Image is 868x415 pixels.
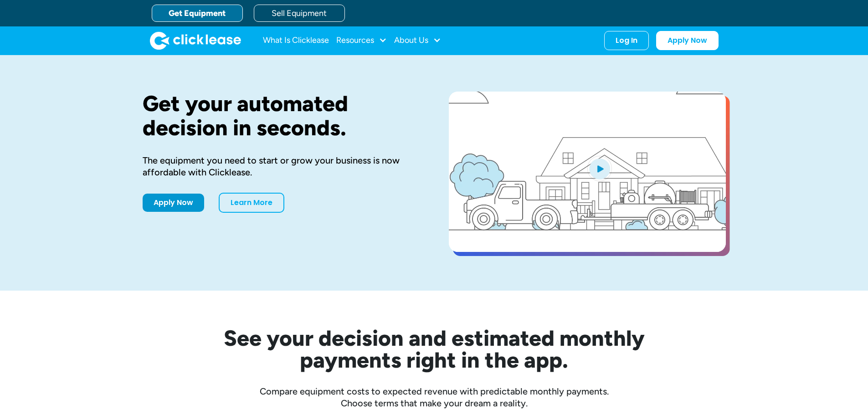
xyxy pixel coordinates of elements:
a: Get Equipment [152,5,243,22]
a: Apply Now [143,194,204,212]
a: open lightbox [449,92,726,252]
a: Apply Now [656,31,719,50]
div: Compare equipment costs to expected revenue with predictable monthly payments. Choose terms that ... [143,385,726,409]
a: Learn More [219,193,284,213]
div: The equipment you need to start or grow your business is now affordable with Clicklease. [143,154,420,178]
h2: See your decision and estimated monthly payments right in the app. [179,327,689,371]
div: Log In [616,36,637,45]
h1: Get your automated decision in seconds. [143,92,420,140]
a: What Is Clicklease [263,31,329,50]
div: About Us [394,31,441,50]
a: Sell Equipment [254,5,345,22]
img: Clicklease logo [150,31,241,50]
a: home [150,31,241,50]
img: Blue play button logo on a light blue circular background [587,156,612,181]
div: Resources [336,31,387,50]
